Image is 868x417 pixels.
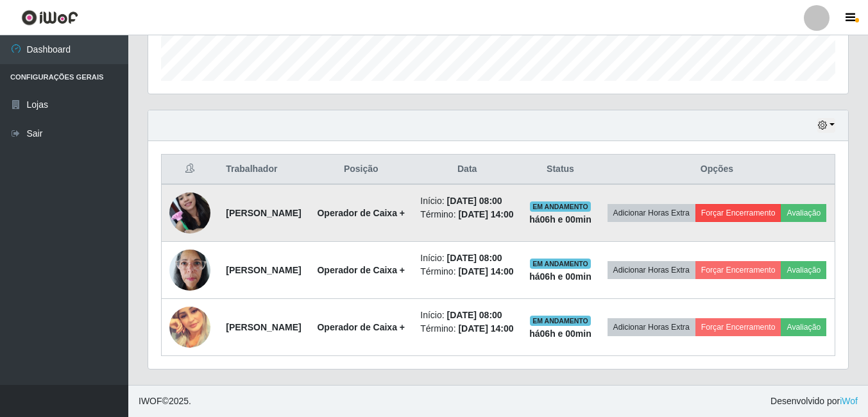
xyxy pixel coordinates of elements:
[169,243,210,297] img: 1740495747223.jpeg
[447,196,502,206] time: [DATE] 08:00
[218,155,309,185] th: Trabalhador
[226,322,301,332] strong: [PERSON_NAME]
[529,328,591,339] strong: há 06 h e 00 min
[530,259,591,269] span: EM ANDAMENTO
[420,322,514,336] li: Término:
[169,185,210,240] img: 1746996533428.jpeg
[169,307,210,348] img: 1747246245784.jpeg
[139,396,162,406] span: IWOF
[458,209,513,219] time: [DATE] 14:00
[420,265,514,278] li: Término:
[695,204,781,222] button: Forçar Encerramento
[420,309,514,322] li: Início:
[608,318,695,336] button: Adicionar Horas Extra
[695,318,781,336] button: Forçar Encerramento
[781,204,826,222] button: Avaliação
[530,201,591,212] span: EM ANDAMENTO
[317,208,405,218] strong: Operador de Caixa +
[770,395,858,408] span: Desenvolvido por
[522,155,599,185] th: Status
[695,261,781,279] button: Forçar Encerramento
[447,310,502,320] time: [DATE] 08:00
[529,214,591,225] strong: há 06 h e 00 min
[309,155,413,185] th: Posição
[139,395,191,408] span: © 2025 .
[317,322,405,332] strong: Operador de Caixa +
[447,253,502,263] time: [DATE] 08:00
[599,155,835,185] th: Opções
[530,316,591,326] span: EM ANDAMENTO
[420,194,514,208] li: Início:
[781,261,826,279] button: Avaliação
[420,251,514,265] li: Início:
[458,266,513,277] time: [DATE] 14:00
[21,10,78,26] img: CoreUI Logo
[317,265,405,275] strong: Operador de Caixa +
[226,265,301,275] strong: [PERSON_NAME]
[226,208,301,218] strong: [PERSON_NAME]
[458,323,513,334] time: [DATE] 14:00
[529,271,591,282] strong: há 06 h e 00 min
[420,208,514,221] li: Término:
[608,261,695,279] button: Adicionar Horas Extra
[608,204,695,222] button: Adicionar Horas Extra
[413,155,522,185] th: Data
[781,318,826,336] button: Avaliação
[840,396,858,406] a: iWof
